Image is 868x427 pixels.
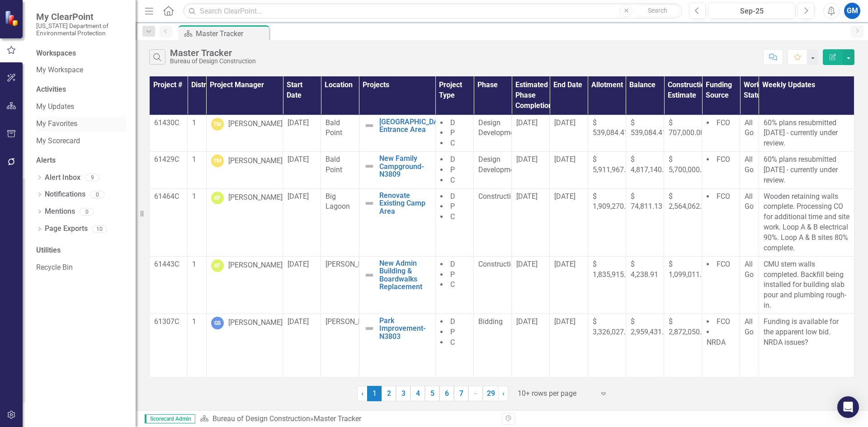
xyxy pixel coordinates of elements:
[450,118,455,127] span: D
[211,259,224,272] div: KF
[702,188,740,256] td: Double-Click to Edit
[550,188,588,256] td: Double-Click to Edit
[170,58,256,65] div: Bureau of Design Construction
[321,115,359,152] td: Double-Click to Edit
[450,176,455,184] span: C
[717,192,730,201] span: FCO
[450,155,455,164] span: D
[702,115,740,152] td: Double-Click to Edit
[745,118,754,137] span: All Go
[554,192,576,201] span: [DATE]
[45,173,80,183] a: Alert Inbox
[359,188,435,256] td: Double-Click to Edit Right Click for Context Menu
[364,323,375,334] img: Not Defined
[478,317,503,326] span: Bidding
[364,161,375,172] img: Not Defined
[550,152,588,189] td: Double-Click to Edit
[516,118,538,127] span: [DATE]
[759,256,854,314] td: Double-Click to Edit
[516,260,538,268] span: [DATE]
[516,192,538,201] span: [DATE]
[664,115,702,152] td: Double-Click to Edit
[92,225,107,233] div: 10
[439,386,454,401] a: 6
[478,260,519,268] span: Construction
[367,386,382,401] span: 1
[211,317,224,329] div: GS
[450,328,455,336] span: P
[550,314,588,378] td: Double-Click to Edit
[396,386,410,401] a: 3
[435,314,473,378] td: Double-Click to Edit
[707,338,726,347] span: NRDA
[764,259,849,311] p: CMU stem walls completed. Backfill being installed for building slab pour and plumbing rough-in.
[740,115,759,152] td: Double-Click to Edit
[154,155,183,165] p: 61429C
[150,152,188,189] td: Double-Click to Edit
[450,280,455,289] span: C
[669,260,710,279] span: $ 1,099,011.98
[631,260,658,279] span: $ 4,238.91
[550,256,588,314] td: Double-Click to Edit
[321,256,359,314] td: Double-Click to Edit
[593,192,634,211] span: $ 1,909,270.60
[228,260,283,271] div: [PERSON_NAME]
[36,84,127,95] div: Activities
[45,206,75,217] a: Mentions
[702,152,740,189] td: Double-Click to Edit
[211,118,224,131] div: TM
[379,192,431,216] a: Renovate Existing Camp Area
[759,115,854,152] td: Double-Click to Edit
[36,263,127,273] a: Recycle Bin
[717,260,730,268] span: FCO
[631,155,672,174] span: $ 4,817,140.12
[450,338,455,347] span: C
[588,314,626,378] td: Double-Click to Edit
[192,118,196,127] span: 1
[150,256,188,314] td: Double-Click to Edit
[474,314,512,378] td: Double-Click to Edit
[664,314,702,378] td: Double-Click to Edit
[631,118,666,137] span: $ 539,084.41
[288,260,309,268] span: [DATE]
[588,188,626,256] td: Double-Click to Edit
[325,260,380,268] span: [PERSON_NAME]
[844,3,860,19] button: GM
[450,192,455,201] span: D
[717,317,730,326] span: FCO
[626,314,664,378] td: Double-Click to Edit
[364,120,375,131] img: Not Defined
[283,115,321,152] td: Double-Click to Edit
[450,317,455,326] span: D
[474,115,512,152] td: Double-Click to Edit
[228,119,283,129] div: [PERSON_NAME]
[745,155,754,174] span: All Go
[382,386,396,401] a: 2
[425,386,439,401] a: 5
[588,152,626,189] td: Double-Click to Edit
[154,118,183,128] p: 61430C
[837,396,859,418] div: Open Intercom Messenger
[626,152,664,189] td: Double-Click to Edit
[85,174,99,182] div: 9
[188,256,207,314] td: Double-Click to Edit
[206,152,283,189] td: Double-Click to Edit
[325,317,380,326] span: [PERSON_NAME]
[45,224,88,234] a: Page Exports
[626,115,664,152] td: Double-Click to Edit
[211,155,224,167] div: TM
[454,386,468,401] a: 7
[450,139,455,147] span: C
[512,188,550,256] td: Double-Click to Edit
[512,115,550,152] td: Double-Click to Edit
[154,317,183,327] p: 61307C
[740,152,759,189] td: Double-Click to Edit
[669,155,710,174] span: $ 5,700,000.00
[211,192,224,204] div: KF
[550,115,588,152] td: Double-Click to Edit
[588,115,626,152] td: Double-Click to Edit
[359,314,435,378] td: Double-Click to Edit Right Click for Context Menu
[361,389,363,398] span: ‹
[359,152,435,189] td: Double-Click to Edit Right Click for Context Menu
[188,188,207,256] td: Double-Click to Edit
